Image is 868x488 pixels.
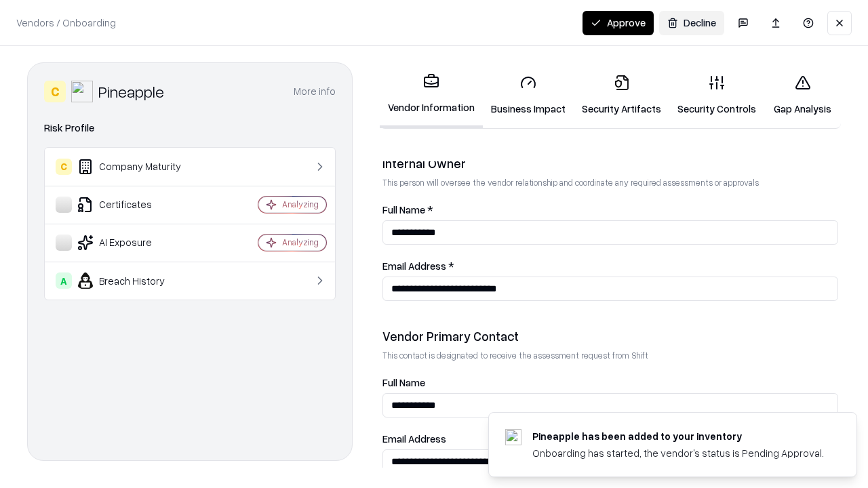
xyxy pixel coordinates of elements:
[44,120,336,136] div: Risk Profile
[583,11,654,35] button: Approve
[56,159,218,175] div: Company Maturity
[380,62,483,128] a: Vendor Information
[669,64,764,127] a: Security Controls
[56,235,218,251] div: AI Exposure
[382,205,838,215] label: Full Name *
[56,197,218,213] div: Certificates
[483,64,574,127] a: Business Impact
[71,81,93,102] img: Pineapple
[382,261,838,271] label: Email Address *
[764,64,841,127] a: Gap Analysis
[505,429,521,445] img: pineappleenergy.com
[382,378,838,388] label: Full Name
[532,429,824,443] div: Pineapple has been added to your inventory
[382,434,838,444] label: Email Address
[56,159,72,175] div: C
[574,64,669,127] a: Security Artifacts
[98,81,164,102] div: Pineapple
[44,81,66,102] div: C
[282,237,319,248] div: Analyzing
[56,272,72,289] div: A
[294,79,336,104] button: More info
[282,199,319,210] div: Analyzing
[382,328,838,344] div: Vendor Primary Contact
[56,272,218,289] div: Breach History
[532,446,824,460] div: Onboarding has started, the vendor's status is Pending Approval.
[16,16,116,30] p: Vendors / Onboarding
[382,155,838,171] div: Internal Owner
[659,11,724,35] button: Decline
[382,177,838,188] p: This person will oversee the vendor relationship and coordinate any required assessments or appro...
[382,350,838,361] p: This contact is designated to receive the assessment request from Shift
